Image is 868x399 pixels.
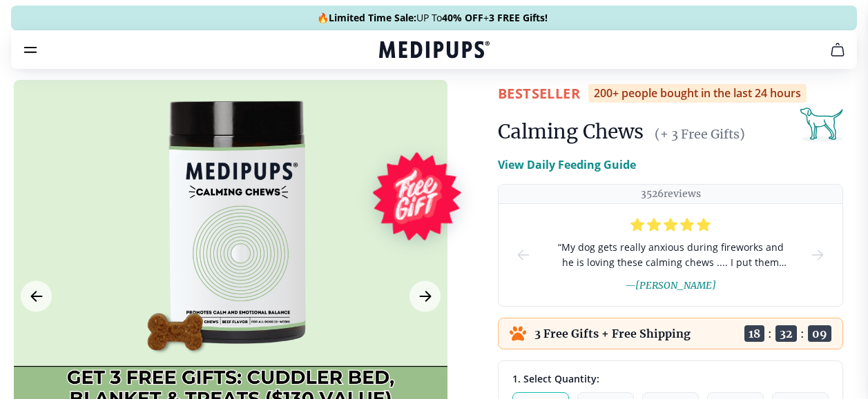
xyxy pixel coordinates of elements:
button: prev-slide [515,204,532,306]
span: 32 [775,325,797,342]
span: “ My dog gets really anxious during fireworks and he is loving these calming chews .... I put the... [554,240,787,270]
button: cart [821,33,854,66]
p: View Daily Feeding Guide [498,156,636,173]
span: 18 [744,325,764,342]
div: 200+ people bought in the last 24 hours [588,84,807,103]
h1: Calming Chews [498,119,644,144]
button: Previous Image [21,281,52,312]
span: : [768,327,772,340]
span: : [800,327,804,340]
span: — [PERSON_NAME] [625,279,716,291]
p: 3526 reviews [641,187,701,201]
a: Medipups [379,39,490,63]
span: (+ 3 Free Gifts) [655,126,745,142]
button: burger-menu [22,41,39,58]
button: next-slide [809,204,826,306]
span: BestSeller [498,84,580,103]
span: 09 [808,325,831,342]
div: 1. Select Quantity: [512,372,829,385]
p: 3 Free Gifts + Free Shipping [534,327,691,340]
button: Next Image [409,281,441,312]
span: 🔥 UP To + [317,11,548,25]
